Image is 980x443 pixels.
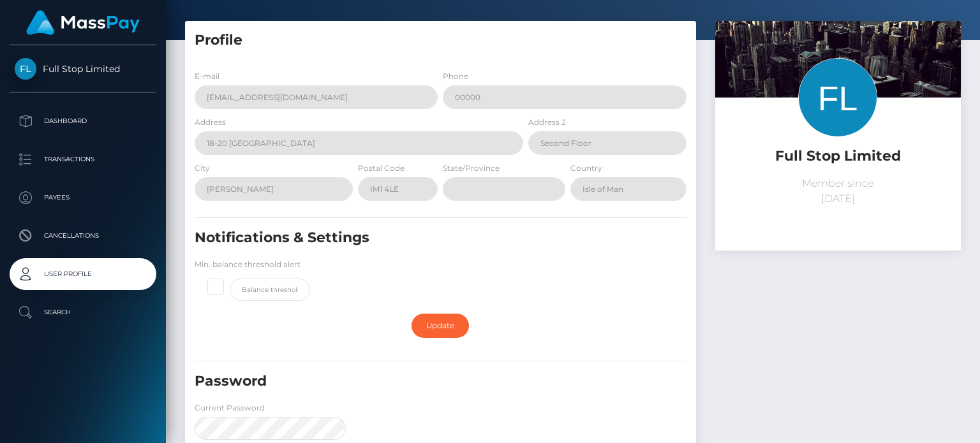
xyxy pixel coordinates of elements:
[528,117,566,128] label: Address 2
[15,188,151,207] p: Payees
[10,258,156,290] a: User Profile
[195,372,608,391] h5: Password
[10,105,156,137] a: Dashboard
[195,31,687,50] h5: Profile
[15,226,151,245] p: Cancellations
[725,176,951,207] p: Member since [DATE]
[15,265,151,284] p: User Profile
[10,220,156,252] a: Cancellations
[443,163,500,174] label: State/Province
[715,21,961,185] img: ...
[195,402,265,414] label: Current Password
[725,147,951,166] h5: Full Stop Limited
[10,182,156,214] a: Payees
[195,228,608,248] h5: Notifications & Settings
[195,259,301,270] label: Min. balance threshold alert
[412,314,469,338] a: Update
[10,143,156,175] a: Transactions
[195,117,226,128] label: Address
[15,150,151,169] p: Transactions
[570,163,602,174] label: Country
[10,63,156,75] span: Full Stop Limited
[15,58,36,80] img: Full Stop Limited
[358,163,405,174] label: Postal Code
[15,303,151,322] p: Search
[195,71,219,82] label: E-mail
[10,296,156,328] a: Search
[26,10,140,35] img: MassPay Logo
[443,71,468,82] label: Phone
[195,163,210,174] label: City
[15,112,151,131] p: Dashboard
